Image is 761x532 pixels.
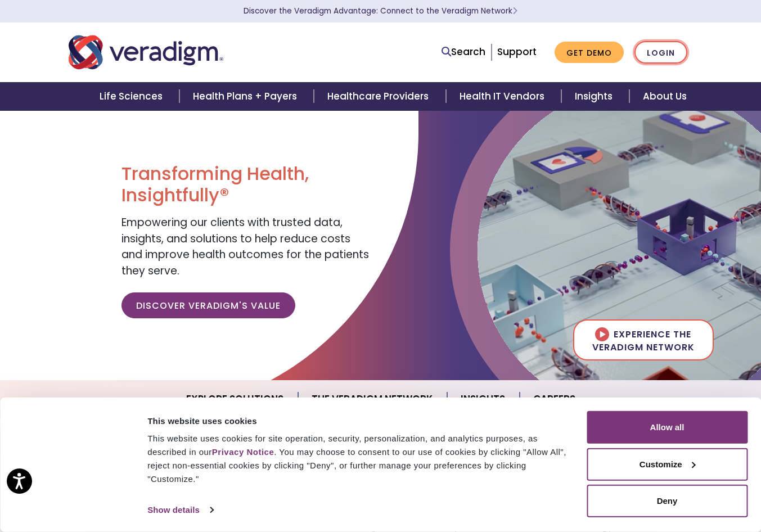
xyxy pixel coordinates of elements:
[447,385,520,413] a: Insights
[212,447,274,457] a: Privacy Notice
[446,82,561,111] a: Health IT Vendors
[561,82,629,111] a: Insights
[298,385,447,413] a: The Veradigm Network
[634,41,687,64] a: Login
[520,385,589,413] a: Careers
[244,6,517,16] a: Discover the Veradigm Advantage: Connect to the Veradigm NetworkLearn More
[587,411,748,444] button: Allow all
[69,34,223,71] img: Veradigm logo
[555,42,624,64] a: Get Demo
[173,385,298,413] a: Explore Solutions
[587,448,748,480] button: Customize
[147,432,574,486] div: This website uses cookies for site operation, security, personalization, and analytics purposes, ...
[147,414,574,427] div: This website uses cookies
[512,6,517,16] span: Learn More
[497,45,537,58] a: Support
[121,163,372,206] h1: Transforming Health, Insightfully®
[121,292,295,318] a: Discover Veradigm's Value
[314,82,445,111] a: Healthcare Providers
[147,502,213,519] a: Show details
[442,44,485,60] a: Search
[86,82,179,111] a: Life Sciences
[545,451,748,519] iframe: Drift Chat Widget
[121,215,369,278] span: Empowering our clients with trusted data, insights, and solutions to help reduce costs and improv...
[179,82,314,111] a: Health Plans + Payers
[629,82,700,111] a: About Us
